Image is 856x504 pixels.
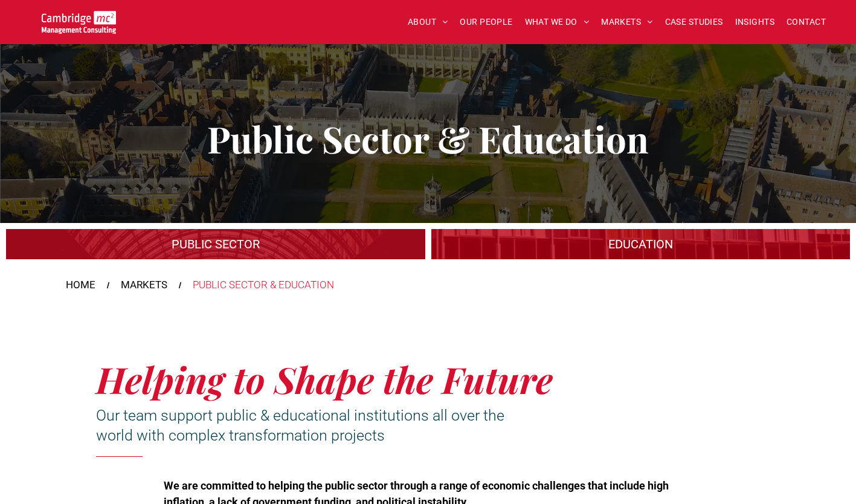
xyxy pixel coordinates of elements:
[431,229,851,259] a: A crowd in silhouette at sunset, on a rise or lookout point
[659,13,729,31] a: CASE STUDIES
[121,277,167,293] a: MARKETS
[42,11,116,34] img: Go to Homepage
[6,229,425,259] a: A large mall with arched glass roof
[66,277,95,293] a: HOME
[96,355,553,403] span: Helping to Shape the Future
[729,13,780,31] a: INSIGHTS
[402,13,454,31] a: ABOUT
[454,13,518,31] a: OUR PEOPLE
[780,13,832,31] a: CONTACT
[66,277,791,293] nav: Breadcrumbs
[207,114,649,163] span: Public Sector & Education
[193,277,334,293] div: PUBLIC SECTOR & EDUCATION
[96,407,504,444] span: Our team support public & educational institutions all over the world with complex transformation...
[519,13,596,31] a: WHAT WE DO
[595,13,658,31] a: MARKETS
